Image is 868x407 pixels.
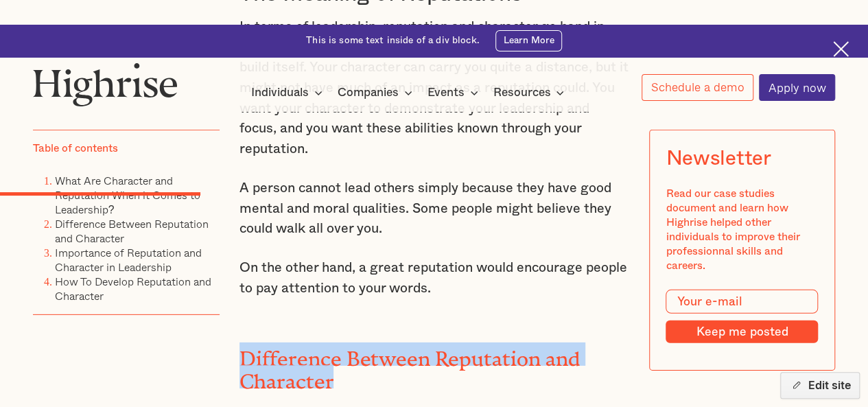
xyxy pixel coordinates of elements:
[338,84,399,101] div: Companies
[239,342,629,388] h2: Difference Between Reputation and Character
[495,30,562,51] a: Learn More
[55,244,202,275] a: Importance of Reputation and Character in Leadership
[306,34,480,47] div: This is some text inside of a div block.
[239,178,629,240] p: A person cannot lead others simply because they have good mental and moral qualities. Some people...
[493,84,568,101] div: Resources
[239,17,629,159] p: In terms of leadership, reputation and character go hand in hand. Most of the time, a reputation ...
[642,74,753,101] a: Schedule a demo
[33,62,178,106] img: Highrise logo
[239,258,629,299] p: On the other hand, a great reputation would encourage people to pay attention to your words.
[427,84,482,101] div: Events
[759,74,835,101] a: Apply now
[666,321,818,343] input: Keep me posted
[666,147,771,170] div: Newsletter
[251,84,309,101] div: Individuals
[666,290,818,314] input: Your e-mail
[493,84,550,101] div: Resources
[666,290,818,344] form: Modal Form
[55,216,209,246] a: Difference Between Reputation and Character
[55,273,211,304] a: How To Develop Reputation and Character
[833,41,849,57] img: Cross icon
[33,141,118,156] div: Table of contents
[666,187,818,273] div: Read our case studies document and learn how Highrise helped other individuals to improve their p...
[780,372,860,399] button: Edit site
[338,84,417,101] div: Companies
[427,84,465,101] div: Events
[251,84,327,101] div: Individuals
